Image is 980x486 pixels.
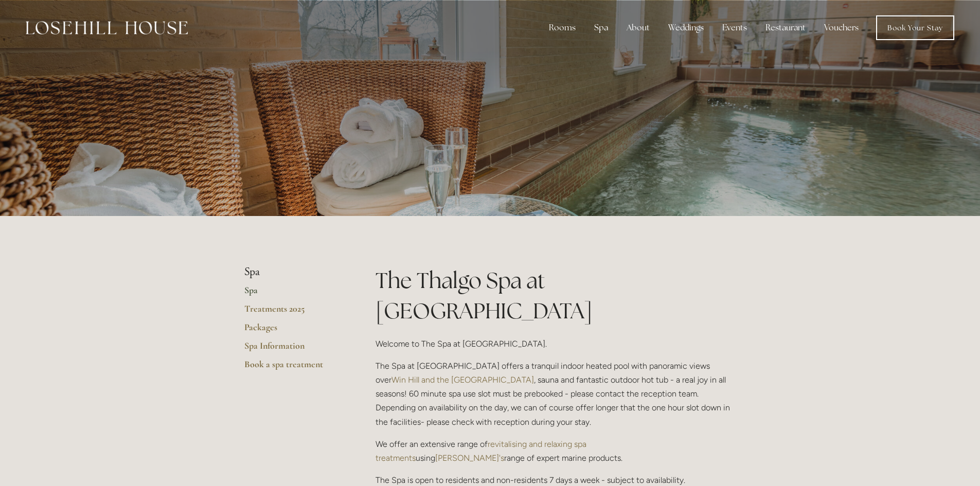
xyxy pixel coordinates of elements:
[376,437,736,465] p: We offer an extensive range of using range of expert marine products.
[244,303,343,321] a: Treatments 2025
[541,17,584,38] div: Rooms
[618,17,658,38] div: About
[244,340,343,358] a: Spa Information
[714,17,755,38] div: Events
[435,453,504,463] a: [PERSON_NAME]'s
[391,375,534,385] a: Win Hill and the [GEOGRAPHIC_DATA]
[876,15,954,40] a: Book Your Stay
[757,17,814,38] div: Restaurant
[376,337,736,351] p: Welcome to The Spa at [GEOGRAPHIC_DATA].
[816,17,867,38] a: Vouchers
[660,17,712,38] div: Weddings
[244,284,343,303] a: Spa
[376,359,736,429] p: The Spa at [GEOGRAPHIC_DATA] offers a tranquil indoor heated pool with panoramic views over , sau...
[244,358,343,377] a: Book a spa treatment
[26,21,188,34] img: Losehill House
[376,265,736,326] h1: The Thalgo Spa at [GEOGRAPHIC_DATA]
[586,17,616,38] div: Spa
[244,265,343,279] li: Spa
[244,321,343,340] a: Packages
